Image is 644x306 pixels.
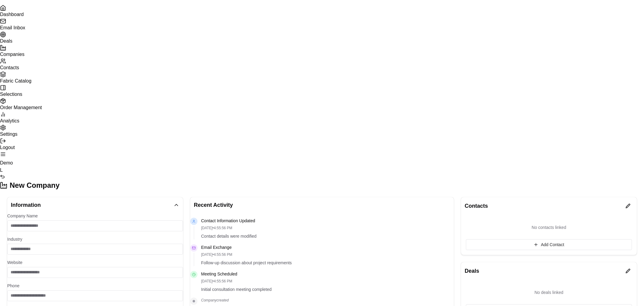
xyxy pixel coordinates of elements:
p: No deals linked [466,285,632,301]
p: [DATE] • 4:55:56 PM [201,252,454,257]
p: Contact details were modified [201,233,454,239]
p: Company created [201,298,454,303]
button: Add Contact [466,239,632,250]
p: [DATE] • 4:55:56 PM [201,225,454,231]
h2: Recent Activity [194,201,450,209]
p: Initial consultation meeting completed [201,286,454,293]
p: Website [7,259,183,266]
p: Meeting Scheduled [201,271,454,277]
p: No contacts linked [466,220,632,236]
h2: Contacts [465,202,488,210]
p: Email Exchange [201,244,454,251]
p: Company Name [7,213,183,219]
p: Contact Information Updated [201,218,454,224]
p: Phone [7,283,183,289]
h2: Deals [465,267,479,275]
h2: Information [11,201,41,209]
p: Industry [7,236,183,243]
p: Follow-up discussion about project requirements [201,260,454,266]
p: [DATE] • 4:55:56 PM [201,278,454,284]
